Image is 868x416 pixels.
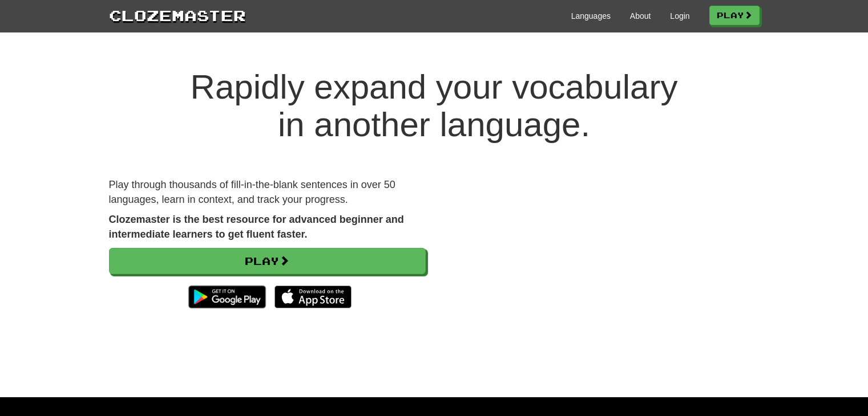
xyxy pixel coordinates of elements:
img: Download_on_the_App_Store_Badge_US-UK_135x40-25178aeef6eb6b83b96f5f2d004eda3bffbb37122de64afbaef7... [274,286,352,308]
a: Login [670,10,689,22]
a: About [630,10,651,22]
img: Get it on Google Play [183,280,271,314]
a: Play [109,248,426,274]
a: Play [709,6,760,25]
a: Languages [571,10,611,22]
p: Play through thousands of fill-in-the-blank sentences in over 50 languages, learn in context, and... [109,178,426,207]
strong: Clozemaster is the best resource for advanced beginner and intermediate learners to get fluent fa... [109,214,404,240]
a: Clozemaster [109,5,246,26]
